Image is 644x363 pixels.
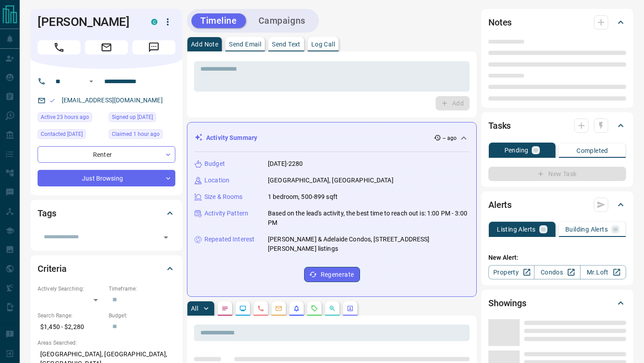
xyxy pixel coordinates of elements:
span: Signed up [DATE] [112,113,153,122]
p: -- ago [443,134,457,142]
h2: Notes [488,15,512,30]
p: Budget: [109,312,175,320]
span: Claimed 1 hour ago [112,130,160,139]
h2: Criteria [38,262,67,276]
p: Size & Rooms [204,192,243,202]
p: Listing Alerts [497,226,536,232]
div: Showings [488,292,626,314]
svg: Lead Browsing Activity [239,305,246,312]
h2: Tasks [488,118,511,133]
div: Criteria [38,258,175,279]
button: Open [160,231,172,244]
p: Timeframe: [109,285,175,293]
p: 1 bedroom, 500-899 sqft [268,192,338,202]
p: [DATE]-2280 [268,159,303,169]
p: $1,450 - $2,280 [38,320,104,334]
p: Log Call [311,41,335,47]
p: New Alert: [488,253,626,262]
p: Send Email [229,41,261,47]
p: Add Note [191,41,218,47]
svg: Emails [275,305,282,312]
div: Tasks [488,115,626,136]
p: Areas Searched: [38,339,175,347]
div: Tags [38,203,175,224]
h2: Showings [488,296,526,310]
h1: [PERSON_NAME] [38,15,138,29]
h2: Alerts [488,198,512,212]
span: Active 23 hours ago [41,113,89,122]
a: Condos [534,265,580,279]
p: Based on the lead's activity, the best time to reach out is: 1:00 PM - 3:00 PM [268,209,469,228]
p: Budget [204,159,225,169]
div: Activity Summary-- ago [195,130,469,146]
svg: Calls [257,305,264,312]
p: Activity Pattern [204,209,248,218]
svg: Agent Actions [347,305,354,312]
svg: Listing Alerts [293,305,300,312]
p: Activity Summary [206,133,257,143]
p: Actively Searching: [38,285,104,293]
p: Search Range: [38,312,104,320]
svg: Email Valid [49,97,55,104]
h2: Tags [38,206,56,220]
p: All [191,305,198,312]
div: Just Browsing [38,170,175,186]
a: [EMAIL_ADDRESS][DOMAIN_NAME] [62,97,163,104]
div: Fri Aug 15 2025 [109,129,175,142]
div: Renter [38,146,175,163]
a: Mr.Loft [580,265,626,279]
div: Thu Aug 14 2025 [38,112,104,125]
span: Call [38,40,80,55]
button: Campaigns [250,13,314,28]
span: Contacted [DATE] [41,130,83,139]
button: Open [86,76,97,87]
p: Building Alerts [565,226,608,232]
button: Regenerate [304,267,360,282]
p: Send Text [272,41,301,47]
a: Property [488,265,534,279]
div: Notes [488,12,626,33]
svg: Opportunities [329,305,336,312]
span: Message [132,40,175,55]
span: Email [85,40,128,55]
p: Location [204,176,229,185]
p: [GEOGRAPHIC_DATA], [GEOGRAPHIC_DATA] [268,176,394,185]
p: Completed [576,148,608,154]
svg: Requests [311,305,318,312]
div: Thu Aug 14 2025 [109,112,175,125]
button: Timeline [191,13,246,28]
p: [PERSON_NAME] & Adelaide Condos, [STREET_ADDRESS][PERSON_NAME] listings [268,235,469,253]
svg: Notes [221,305,229,312]
div: Thu Aug 14 2025 [38,129,104,142]
p: Pending [504,147,529,153]
p: Repeated Interest [204,235,254,244]
div: Alerts [488,194,626,215]
div: condos.ca [151,19,157,25]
